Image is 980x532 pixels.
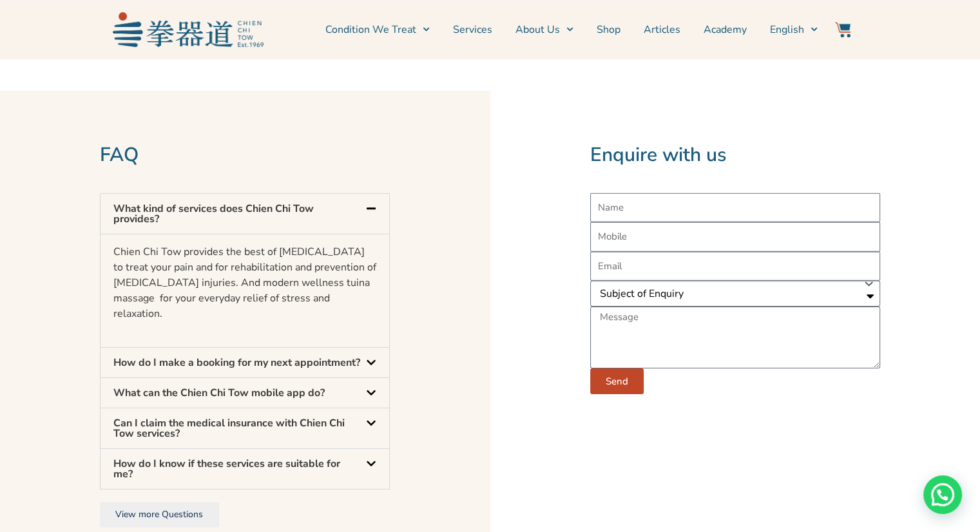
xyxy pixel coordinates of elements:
[835,22,850,37] img: Website Icon-03
[100,142,390,167] h2: FAQ
[644,14,680,46] a: Articles
[101,348,389,377] div: How do I make a booking for my next appointment?
[590,222,880,252] input: Only numbers and phone characters (#, -, *, etc) are accepted.
[606,377,628,386] span: Send
[453,14,492,46] a: Services
[101,378,389,408] div: What can the Chien Chi Tow mobile app do?
[770,22,804,37] span: English
[590,142,880,167] h2: Enquire with us
[113,356,360,370] a: How do I make a booking for my next appointment?
[590,193,880,395] form: New Form
[113,245,376,321] span: Chien Chi Tow provides the best of [MEDICAL_DATA] to treat your pain and for rehabilitation and p...
[704,14,747,46] a: Academy
[115,508,203,520] span: View more Questions
[113,202,314,226] a: What kind of services does Chien Chi Tow provides?
[770,14,818,46] a: English
[113,416,345,441] a: Can I claim the medical insurance with Chien Chi Tow services?
[101,194,389,234] div: What kind of services does Chien Chi Tow provides?
[101,234,389,348] div: What kind of services does Chien Chi Tow provides?
[590,193,880,223] input: Name
[113,457,340,481] a: How do I know if these services are suitable for me?
[100,502,218,527] a: View more Questions
[325,14,430,46] a: Condition We Treat
[597,14,620,46] a: Shop
[515,14,573,46] a: About Us
[270,14,818,46] nav: Menu
[113,386,325,400] a: What can the Chien Chi Tow mobile app do?
[590,252,880,281] input: Email
[101,449,389,489] div: How do I know if these services are suitable for me?
[101,408,389,448] div: Can I claim the medical insurance with Chien Chi Tow services?
[590,368,644,394] button: Send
